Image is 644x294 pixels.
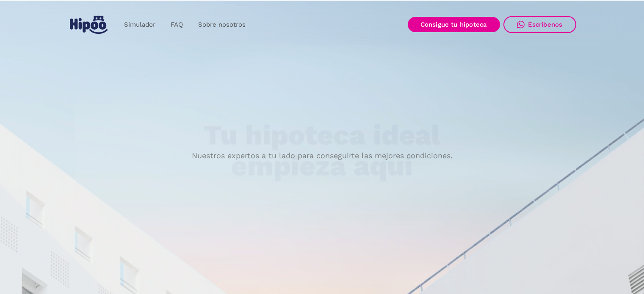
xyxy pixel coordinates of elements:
[191,16,253,33] a: Sobre nosotros
[503,16,576,33] a: Escríbenos
[68,12,110,37] a: home
[163,16,191,33] a: FAQ
[528,21,563,28] div: Escríbenos
[161,120,482,181] h1: Tu hipoteca ideal empieza aquí
[408,17,500,32] a: Consigue tu hipoteca
[116,16,163,33] a: Simulador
